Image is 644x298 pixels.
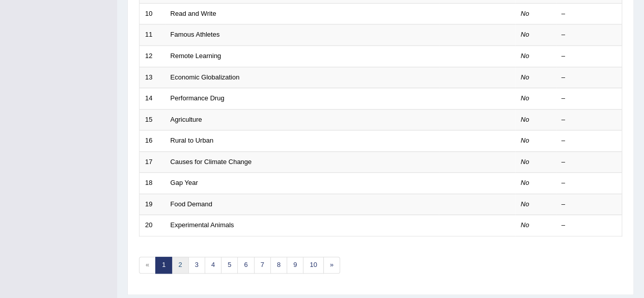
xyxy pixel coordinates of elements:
[562,115,617,125] div: –
[188,257,205,274] a: 3
[237,257,254,274] a: 6
[562,136,617,146] div: –
[139,3,165,24] td: 10
[171,137,214,144] a: Rural to Urban
[303,257,323,274] a: 10
[287,257,303,274] a: 9
[521,137,529,144] em: No
[562,178,617,188] div: –
[521,116,529,123] em: No
[562,9,617,19] div: –
[171,94,225,102] a: Performance Drug
[521,31,529,38] em: No
[171,221,234,229] a: Experimental Animals
[139,257,156,274] span: «
[171,179,198,186] a: Gap Year
[521,200,529,208] em: No
[139,45,165,67] td: 12
[521,158,529,166] em: No
[521,179,529,186] em: No
[171,73,240,81] a: Economic Globalization
[171,200,212,208] a: Food Demand
[171,31,220,38] a: Famous Athletes
[171,52,221,60] a: Remote Learning
[323,257,340,274] a: »
[171,158,252,166] a: Causes for Climate Change
[562,30,617,40] div: –
[521,221,529,229] em: No
[139,194,165,215] td: 19
[139,109,165,130] td: 15
[139,24,165,46] td: 11
[521,94,529,102] em: No
[205,257,221,274] a: 4
[562,94,617,103] div: –
[171,10,216,17] a: Read and Write
[172,257,188,274] a: 2
[139,151,165,173] td: 17
[155,257,172,274] a: 1
[139,215,165,236] td: 20
[562,73,617,83] div: –
[562,221,617,230] div: –
[139,88,165,110] td: 14
[254,257,271,274] a: 7
[221,257,238,274] a: 5
[521,52,529,60] em: No
[562,51,617,61] div: –
[270,257,287,274] a: 8
[139,173,165,194] td: 18
[562,200,617,209] div: –
[139,67,165,88] td: 13
[562,157,617,167] div: –
[521,73,529,81] em: No
[521,10,529,17] em: No
[171,116,202,123] a: Agriculture
[139,130,165,152] td: 16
